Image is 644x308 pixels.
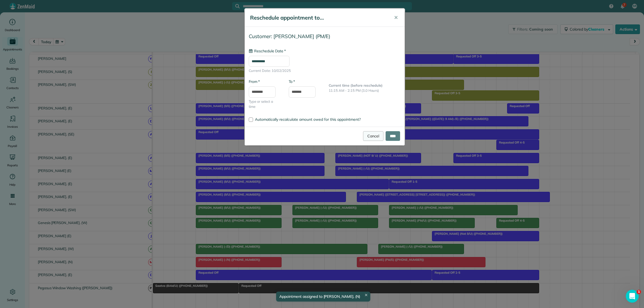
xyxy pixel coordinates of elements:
h5: Reschedule appointment to... [250,14,386,21]
div: Appointment assigned to [PERSON_NAME]. (N) [276,292,370,302]
p: 11:15 AM - 2:15 PM (3.0 Hours) [329,88,401,93]
b: Current time (before reschedule) [329,83,383,87]
label: To [289,79,295,84]
span: 1 [637,290,641,294]
label: From [249,79,260,84]
label: Reschedule Date [249,48,286,54]
a: Cancel [363,131,383,141]
span: Type or select a time [249,99,281,109]
iframe: Intercom live chat [626,290,639,303]
span: Current Date: 10/02/2025 [249,68,401,74]
span: ✕ [394,14,398,21]
span: Automatically recalculate amount owed for this appointment? [255,117,361,122]
h4: Customer: [PERSON_NAME] (PM/E) [249,34,401,39]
